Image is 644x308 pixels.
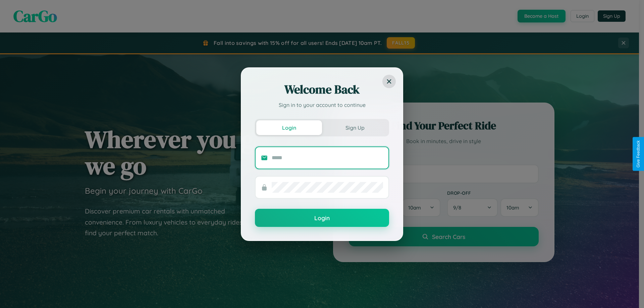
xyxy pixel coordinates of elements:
[636,140,641,168] div: Give Feedback
[322,120,388,135] button: Sign Up
[256,120,322,135] button: Login
[255,209,389,227] button: Login
[255,81,389,98] h2: Welcome Back
[255,101,389,109] p: Sign in to your account to continue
